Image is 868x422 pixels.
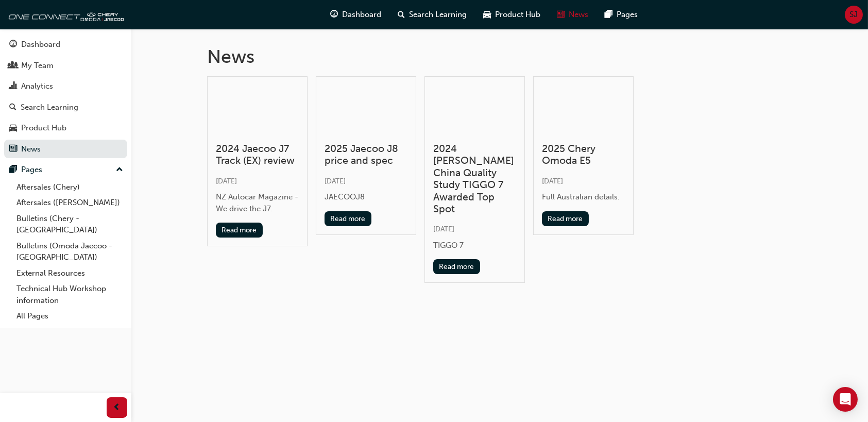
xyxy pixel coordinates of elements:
[21,122,66,134] div: Product Hub
[9,40,17,49] span: guage-icon
[9,61,17,71] span: people-icon
[398,8,405,21] span: search-icon
[597,4,646,25] a: pages-iconPages
[542,177,563,185] span: [DATE]
[116,163,123,177] span: up-icon
[4,98,127,117] a: Search Learning
[4,160,127,179] button: Pages
[21,39,60,50] div: Dashboard
[21,80,53,92] div: Analytics
[316,76,416,235] a: 2025 Jaecoo J8 price and spec[DATE]JAECOOJ8Read more
[325,143,407,167] h3: 2025 Jaecoo J8 price and spec
[207,45,792,68] h1: News
[4,56,127,75] a: My Team
[325,191,407,203] div: JAECOOJ8
[207,76,308,247] a: 2024 Jaecoo J7 Track (EX) review[DATE]NZ Autocar Magazine - We drive the J7.Read more
[331,8,338,21] span: guage-icon
[4,77,127,96] a: Analytics
[496,9,541,21] span: Product Hub
[605,8,613,21] span: pages-icon
[424,76,525,283] a: 2024 [PERSON_NAME] China Quality Study TIGGO 7 Awarded Top Spot[DATE]TIGGO 7Read more
[12,281,127,308] a: Technical Hub Workshop information
[216,191,299,214] div: NZ Autocar Magazine - We drive the J7.
[569,9,589,21] span: News
[4,35,127,54] a: Dashboard
[542,211,589,226] button: Read more
[845,6,863,24] button: SJ
[9,103,16,112] span: search-icon
[12,265,127,281] a: External Resources
[549,4,597,25] a: news-iconNews
[216,223,263,238] button: Read more
[484,8,491,21] span: car-icon
[322,4,390,25] a: guage-iconDashboard
[5,4,124,25] img: oneconnect
[4,33,127,160] button: DashboardMy TeamAnalyticsSearch LearningProduct HubNews
[21,102,78,113] div: Search Learning
[9,165,17,175] span: pages-icon
[21,60,54,72] div: My Team
[433,143,516,215] h3: 2024 [PERSON_NAME] China Quality Study TIGGO 7 Awarded Top Spot
[4,140,127,159] a: News
[325,177,346,185] span: [DATE]
[216,177,237,185] span: [DATE]
[12,195,127,211] a: Aftersales ([PERSON_NAME])
[12,308,127,324] a: All Pages
[12,211,127,238] a: Bulletins (Chery - [GEOGRAPHIC_DATA])
[12,179,127,195] a: Aftersales (Chery)
[410,9,467,21] span: Search Learning
[9,82,17,91] span: chart-icon
[343,9,382,21] span: Dashboard
[21,164,42,176] div: Pages
[833,387,858,412] div: Open Intercom Messenger
[533,76,634,235] a: 2025 Chery Omoda E5[DATE]Full Australian details.Read more
[617,9,638,21] span: Pages
[12,238,127,265] a: Bulletins (Omoda Jaecoo - [GEOGRAPHIC_DATA])
[433,240,516,251] div: TIGGO 7
[325,211,371,226] button: Read more
[433,225,454,233] span: [DATE]
[850,9,858,21] span: SJ
[216,143,299,167] h3: 2024 Jaecoo J7 Track (EX) review
[4,119,127,138] a: Product Hub
[9,124,17,133] span: car-icon
[475,4,549,25] a: car-iconProduct Hub
[433,259,480,274] button: Read more
[557,8,565,21] span: news-icon
[542,143,625,167] h3: 2025 Chery Omoda E5
[390,4,475,25] a: search-iconSearch Learning
[9,145,17,154] span: news-icon
[542,191,625,203] div: Full Australian details.
[113,401,121,414] span: prev-icon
